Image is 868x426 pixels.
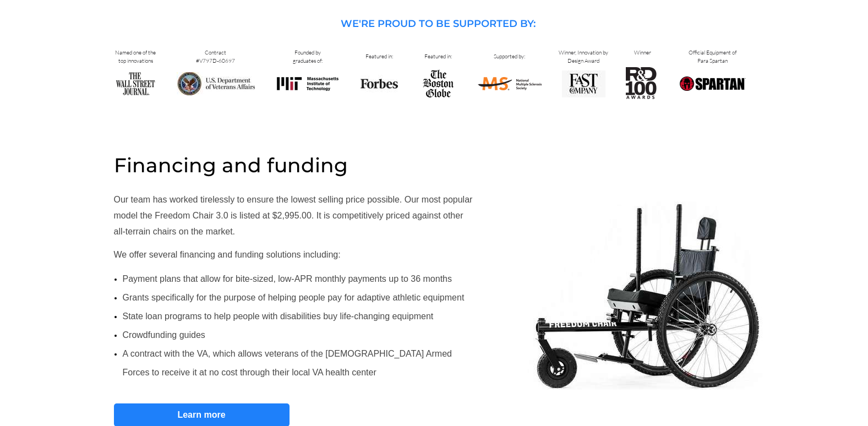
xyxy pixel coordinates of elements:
span: Winner, Innovation by Design Award [559,49,608,64]
span: Winner [634,49,651,56]
span: Crowdfunding guides [123,330,205,340]
span: A contract with the VA, which allows veterans of the [DEMOGRAPHIC_DATA] Armed Forces to receive i... [123,349,452,377]
span: Featured in: [365,53,393,60]
span: Grants specifically for the purpose of helping people pay for adaptive athletic equipment [123,293,465,302]
span: We offer several financing and funding solutions including: [114,250,341,259]
span: Official Equipment of Para Spartan [689,49,736,64]
span: Named one of the top innovations [115,49,156,64]
span: Founded by graduates of: [293,49,323,64]
span: State loan programs to help people with disabilities buy life-changing equipment [123,312,434,321]
span: Featured in: [424,53,452,60]
input: Get more information [39,266,134,287]
span: WE'RE PROUD TO BE SUPPORTED BY: [341,18,536,30]
span: Our team has worked tirelessly to ensure the lowest selling price possible. Our most popular mode... [114,195,473,236]
span: Payment plans that allow for bite-sized, low-APR monthly payments up to 36 months [123,274,452,283]
span: Supported by: [494,53,525,60]
span: Financing and funding [114,153,348,177]
span: Contract #V797D-60697 [196,49,235,64]
strong: Learn more [177,410,225,419]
